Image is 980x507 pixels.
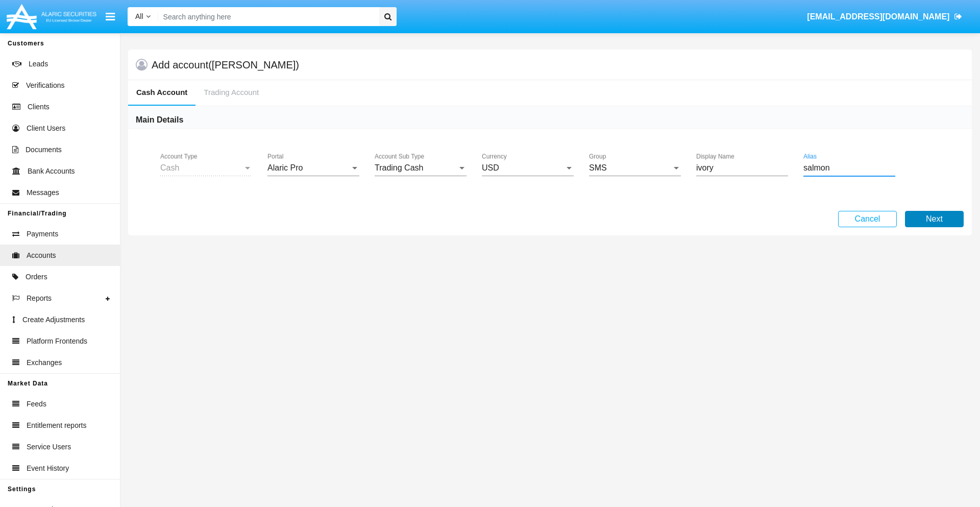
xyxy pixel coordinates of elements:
span: Feeds [27,399,46,409]
span: Messages [27,187,59,198]
span: Client Users [27,123,65,134]
span: All [135,12,143,20]
a: All [128,11,158,22]
span: Service Users [27,442,71,452]
span: Entitlement reports [27,420,87,431]
span: Event History [27,463,69,474]
span: Documents [26,144,62,155]
span: Create Adjustments [22,315,85,325]
a: [EMAIL_ADDRESS][DOMAIN_NAME] [802,3,967,31]
span: Leads [29,59,48,69]
h6: Main Details [136,114,183,126]
span: Platform Frontends [27,336,87,347]
span: [EMAIL_ADDRESS][DOMAIN_NAME] [807,12,949,21]
span: Clients [28,102,50,112]
span: Cash [160,163,179,172]
span: USD [482,163,499,172]
span: SMS [589,163,607,172]
span: Payments [27,229,58,239]
span: Accounts [27,250,56,261]
span: Exchanges [27,357,62,368]
span: Bank Accounts [28,166,75,177]
img: Logo image [5,2,98,32]
span: Reports [27,293,52,304]
button: Next [905,211,964,227]
span: Orders [26,272,47,282]
h5: Add account ([PERSON_NAME]) [152,61,299,69]
span: Trading Cash [375,163,423,172]
input: Search [158,7,376,26]
span: Verifications [26,80,64,91]
button: Cancel [838,211,897,227]
span: Alaric Pro [267,163,303,172]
